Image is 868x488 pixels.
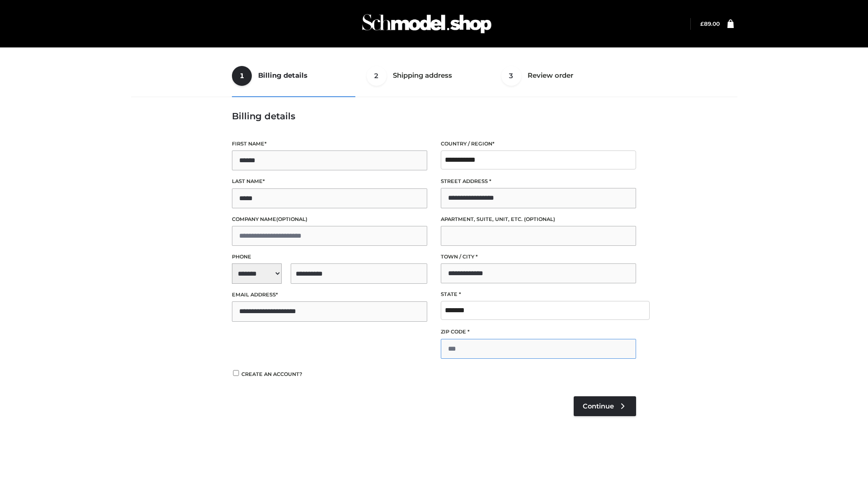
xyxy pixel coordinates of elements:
label: First name [232,140,427,148]
bdi: 89.00 [700,20,720,27]
span: (optional) [276,216,307,222]
h3: Billing details [232,111,636,122]
label: Street address [441,177,636,186]
label: Town / City [441,253,636,261]
label: Phone [232,253,427,261]
span: £ [700,20,704,27]
label: Country / Region [441,140,636,148]
label: Apartment, suite, unit, etc. [441,215,636,224]
input: Create an account? [232,370,240,376]
span: Continue [583,402,614,410]
label: ZIP Code [441,328,636,336]
label: Email address [232,291,427,299]
a: Continue [574,396,636,416]
a: £89.00 [700,20,720,27]
img: Schmodel Admin 964 [359,6,495,42]
label: Company name [232,215,427,224]
span: Create an account? [241,371,302,377]
label: State [441,290,636,299]
label: Last name [232,177,427,186]
span: (optional) [524,216,555,222]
